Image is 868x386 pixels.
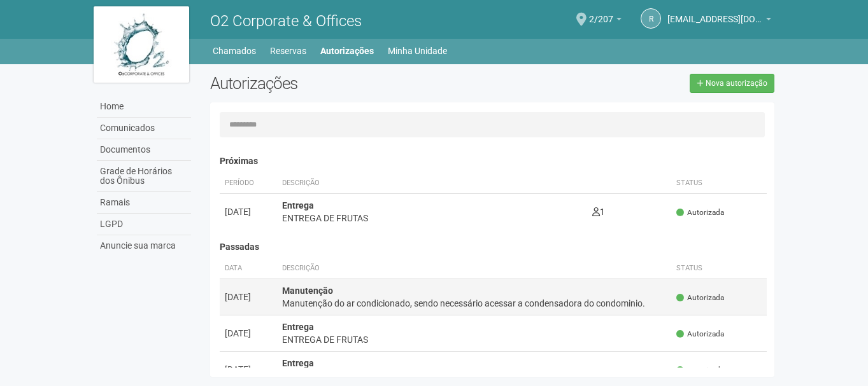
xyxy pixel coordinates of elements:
a: Anuncie sua marca [97,235,191,256]
a: Nova autorização [690,74,774,93]
span: Autorizada [676,329,724,340]
a: [EMAIL_ADDRESS][DOMAIN_NAME] [667,16,771,26]
span: 2/207 [589,2,613,24]
strong: Entrega [282,358,314,368]
img: logo.jpg [94,6,189,83]
a: Documentos [97,139,191,161]
div: ENTREGA DE FRUTAS [282,212,582,224]
h2: Autorizações [210,74,483,93]
div: [DATE] [225,205,272,218]
div: ENTREGA DE FRUTAS [282,333,667,346]
th: Data [220,258,277,279]
a: Autorizações [320,42,374,60]
div: [DATE] [225,327,272,340]
th: Status [671,173,767,194]
span: Nova autorização [706,79,767,88]
strong: Manutenção [282,286,333,296]
th: Descrição [277,173,587,194]
strong: Entrega [282,200,314,210]
span: 1 [592,207,605,217]
a: Grade de Horários dos Ônibus [97,161,191,192]
th: Período [220,173,277,194]
a: Chamados [213,42,256,60]
div: [DATE] [225,363,272,376]
span: recepcao@benassirio.com.br [667,2,763,24]
a: Home [97,96,191,118]
h4: Próximas [220,156,767,166]
a: Ramais [97,192,191,214]
a: 2/207 [589,16,622,26]
th: Status [671,258,767,279]
span: Autorizada [676,207,724,218]
span: Autorizada [676,293,724,303]
div: [DATE] [225,291,272,303]
div: Manutenção do ar condicionado, sendo necessário acessar a condensadora do condominio. [282,297,667,310]
a: LGPD [97,214,191,235]
span: O2 Corporate & Offices [210,12,362,30]
a: r [641,8,661,29]
h4: Passadas [220,242,767,252]
span: Autorizada [676,365,724,376]
a: Comunicados [97,118,191,139]
a: Reservas [270,42,306,60]
strong: Entrega [282,322,314,332]
a: Minha Unidade [388,42,447,60]
th: Descrição [277,258,672,279]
